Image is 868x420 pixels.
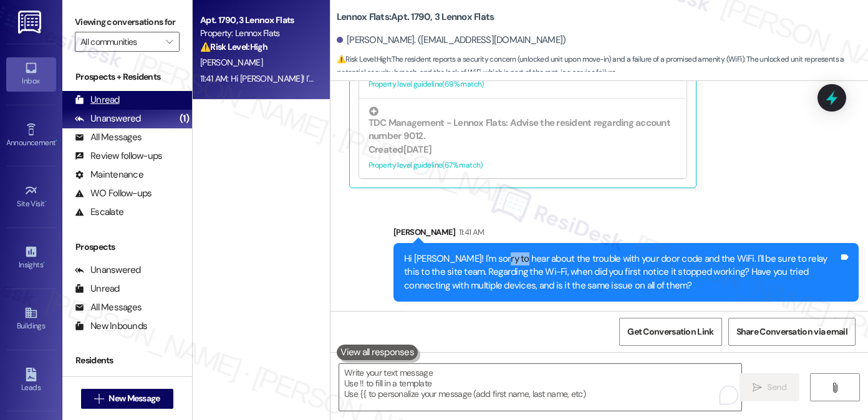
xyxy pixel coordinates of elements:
[6,180,56,214] a: Site Visit •
[94,394,104,404] i: 
[200,14,316,27] div: Apt. 1790, 3 Lennox Flats
[75,93,120,107] div: Unread
[176,109,192,128] div: (1)
[619,318,721,346] button: Get Conversation Link
[339,364,741,411] textarea: To enrich screen reader interactions, please activate Accessibility in Grammarly extension settings
[767,381,786,394] span: Send
[6,241,56,275] a: Insights •
[369,143,677,156] div: Created [DATE]
[627,325,713,338] span: Get Conversation Link
[55,136,57,145] span: •
[753,383,762,393] i: 
[200,57,263,68] span: [PERSON_NAME]
[393,226,859,243] div: [PERSON_NAME]
[337,11,494,24] b: Lennox Flats: Apt. 1790, 3 Lennox Flats
[740,373,800,401] button: Send
[75,301,142,314] div: All Messages
[45,198,47,206] span: •
[736,325,847,338] span: Share Conversation via email
[369,159,677,172] div: Property level guideline ( 67 % match)
[109,392,160,405] span: New Message
[337,53,868,80] span: : The resident reports a security concern (unlocked unit upon move-in) and a failure of a promise...
[6,57,56,91] a: Inbox
[456,226,485,239] div: 11:41 AM
[200,27,316,40] div: Property: Lennox Flats
[75,12,180,32] label: Viewing conversations for
[337,54,390,64] strong: ⚠️ Risk Level: High
[18,11,44,34] img: ResiDesk Logo
[75,264,141,277] div: Unanswered
[75,187,152,200] div: WO Follow-ups
[337,34,566,47] div: [PERSON_NAME]. ([EMAIL_ADDRESS][DOMAIN_NAME])
[6,302,56,336] a: Buildings
[728,318,856,346] button: Share Conversation via email
[404,252,839,292] div: Hi [PERSON_NAME]! I'm sorry to hear about the trouble with your door code and the WiFi. I'll be s...
[62,241,192,254] div: Prospects
[62,354,192,367] div: Residents
[369,107,677,143] div: TDC Management - Lennox Flats: Advise the resident regarding account number 9012.
[81,389,173,409] button: New Message
[6,364,56,398] a: Leads
[62,70,192,84] div: Prospects + Residents
[75,150,162,163] div: Review follow-ups
[75,206,123,219] div: Escalate
[75,112,141,125] div: Unanswered
[43,259,45,267] span: •
[75,131,142,144] div: All Messages
[830,383,839,393] i: 
[369,78,677,91] div: Property level guideline ( 69 % match)
[80,32,160,52] input: All communities
[75,320,147,333] div: New Inbounds
[166,37,173,47] i: 
[200,41,268,52] strong: ⚠️ Risk Level: High
[75,282,120,295] div: Unread
[75,168,143,181] div: Maintenance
